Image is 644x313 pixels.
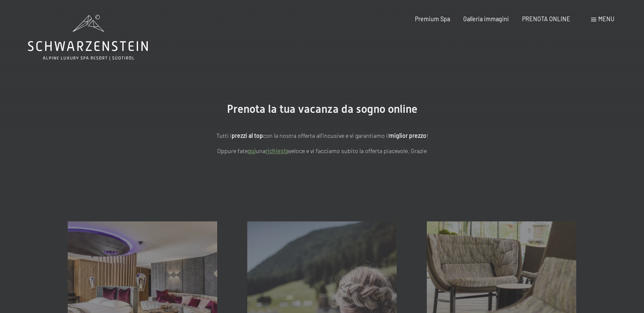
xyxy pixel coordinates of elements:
[136,146,509,156] p: Oppure fate una veloce e vi facciamo subito la offerta piacevole. Grazie
[463,15,509,22] a: Galleria immagini
[389,132,426,139] strong: miglior prezzo
[598,15,614,22] span: Menu
[232,132,263,139] strong: prezzi al top
[522,15,570,22] a: PRENOTA ONLINE
[248,147,256,154] a: quì
[265,147,289,154] a: richiesta
[415,15,450,22] a: Premium Spa
[227,103,417,115] span: Prenota la tua vacanza da sogno online
[136,131,509,141] p: Tutti i con la nostra offerta all'incusive e vi garantiamo il !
